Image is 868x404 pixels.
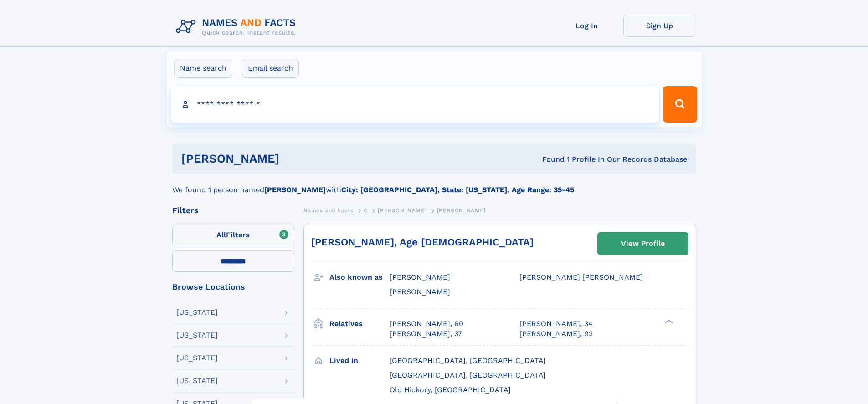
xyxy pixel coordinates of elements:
[329,316,390,332] h3: Relatives
[390,329,462,339] a: [PERSON_NAME], 37
[437,207,486,214] span: [PERSON_NAME]
[242,59,299,78] label: Email search
[341,185,574,194] b: City: [GEOGRAPHIC_DATA], State: [US_STATE], Age Range: 35-45
[329,353,390,368] h3: Lived in
[390,385,511,394] span: Old Hickory, [GEOGRAPHIC_DATA]
[311,236,534,248] a: [PERSON_NAME], Age [DEMOGRAPHIC_DATA]
[390,287,450,296] span: [PERSON_NAME]
[411,154,687,164] div: Found 1 Profile In Our Records Database
[329,270,390,285] h3: Also known as
[364,207,368,214] span: C
[216,230,226,239] span: All
[364,205,368,216] a: C
[390,319,463,329] a: [PERSON_NAME], 60
[172,174,696,195] div: We found 1 person named with .
[176,332,218,339] div: [US_STATE]
[174,59,232,78] label: Name search
[172,206,294,215] div: Filters
[172,283,294,291] div: Browse Locations
[176,309,218,316] div: [US_STATE]
[171,86,659,123] input: search input
[172,225,294,246] label: Filters
[390,273,450,281] span: [PERSON_NAME]
[621,233,665,254] div: View Profile
[550,15,623,37] a: Log In
[663,86,697,123] button: Search Button
[663,318,673,324] div: ❯
[519,329,593,339] a: [PERSON_NAME], 92
[264,185,326,194] b: [PERSON_NAME]
[623,15,696,37] a: Sign Up
[519,319,593,329] a: [PERSON_NAME], 34
[519,273,643,281] span: [PERSON_NAME] [PERSON_NAME]
[303,205,354,216] a: Names and Facts
[176,377,218,384] div: [US_STATE]
[378,207,426,214] span: [PERSON_NAME]
[598,233,688,255] a: View Profile
[390,356,546,365] span: [GEOGRAPHIC_DATA], [GEOGRAPHIC_DATA]
[176,354,218,362] div: [US_STATE]
[390,371,546,379] span: [GEOGRAPHIC_DATA], [GEOGRAPHIC_DATA]
[181,153,411,164] h1: [PERSON_NAME]
[378,205,426,216] a: [PERSON_NAME]
[172,15,303,39] img: Logo Names and Facts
